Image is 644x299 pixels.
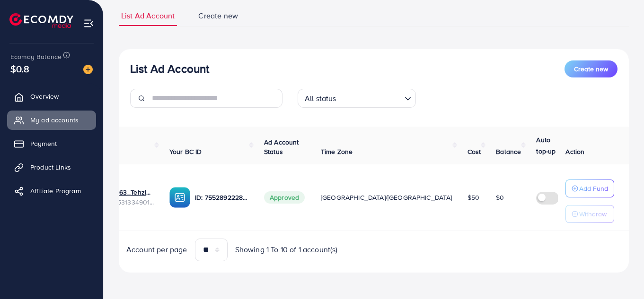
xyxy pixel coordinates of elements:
[198,10,238,21] span: Create new
[121,10,175,21] span: List Ad Account
[83,65,93,74] img: image
[30,115,79,125] span: My ad accounts
[100,197,154,207] span: ID: 7553133490184044545
[536,134,564,157] p: Auto top-up
[468,193,479,202] span: $50
[339,90,401,105] input: Search for option
[579,183,608,194] p: Add Fund
[565,179,614,197] button: Add Fund
[30,92,59,101] span: Overview
[126,244,187,255] span: Account per page
[264,137,299,156] span: Ad Account Status
[10,62,30,76] span: $0.8
[565,147,584,156] span: Action
[83,18,94,29] img: menu
[604,256,637,292] iframe: Chat
[7,134,96,153] a: Payment
[579,208,607,220] p: Withdraw
[130,62,209,76] h3: List Ad Account
[195,192,249,203] p: ID: 7552892228605689872
[235,244,338,255] span: Showing 1 To 10 of 1 account(s)
[321,147,353,156] span: Time Zone
[321,193,452,202] span: [GEOGRAPHIC_DATA]/[GEOGRAPHIC_DATA]
[10,52,62,61] span: Ecomdy Balance
[496,147,521,156] span: Balance
[7,111,96,129] a: My ad accounts
[169,187,190,208] img: ic-ba-acc.ded83a64.svg
[264,191,305,204] span: Approved
[565,205,614,223] button: Withdraw
[468,147,481,156] span: Cost
[30,162,71,172] span: Product Links
[30,186,81,196] span: Affiliate Program
[574,64,608,74] span: Create new
[100,188,154,197] a: 1033063_Tehzib_1758600974445
[7,181,96,200] a: Affiliate Program
[169,147,202,156] span: Your BC ID
[100,188,154,207] div: <span class='underline'>1033063_Tehzib_1758600974445</span></br>7553133490184044545
[30,139,57,148] span: Payment
[298,89,416,108] div: Search for option
[7,87,96,106] a: Overview
[7,158,96,177] a: Product Links
[303,92,338,105] span: All status
[9,13,73,28] img: logo
[565,60,618,77] button: Create new
[496,193,504,202] span: $0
